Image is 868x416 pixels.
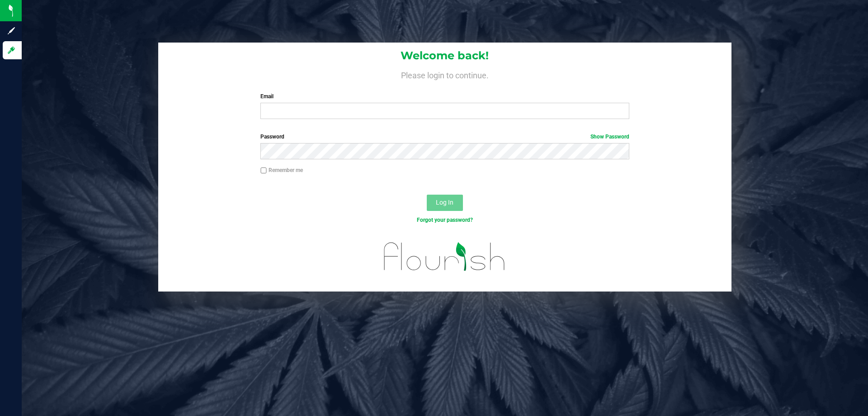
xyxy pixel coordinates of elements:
[158,69,731,80] h4: Please login to continue.
[7,46,16,55] inline-svg: Log in
[260,166,303,174] label: Remember me
[373,234,516,280] img: flourish_logo.svg
[158,50,731,62] h1: Welcome back!
[436,199,453,206] span: Log In
[590,134,629,140] a: Show Password
[7,26,16,35] inline-svg: Sign up
[260,167,267,174] input: Remember me
[417,217,473,223] a: Forgot your password?
[260,134,284,140] span: Password
[260,92,629,100] label: Email
[427,195,463,211] button: Log In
